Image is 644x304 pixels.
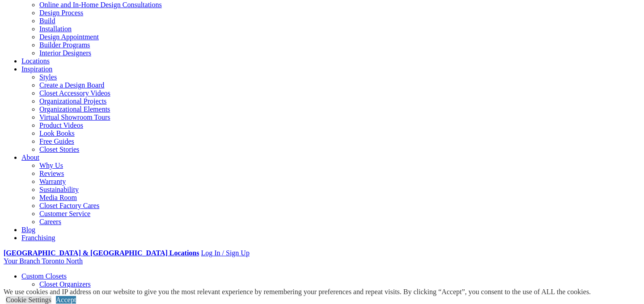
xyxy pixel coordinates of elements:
a: Organizational Elements [39,105,110,113]
a: Closet Organizers [39,280,91,288]
a: Styles [39,73,57,81]
a: Design Appointment [39,33,99,41]
a: Look Books [39,129,75,137]
a: Organizational Projects [39,97,106,105]
a: Custom Closets [21,272,67,280]
a: Reviews [39,170,64,177]
a: Virtual Showroom Tours [39,113,110,121]
a: Cookie Settings [6,296,51,304]
a: Online and In-Home Design Consultations [39,1,162,8]
a: [GEOGRAPHIC_DATA] & [GEOGRAPHIC_DATA] Locations [4,249,199,257]
a: Franchising [21,234,55,242]
a: Inspiration [21,65,52,73]
a: Closet Accessory Videos [39,89,110,97]
a: Builder Programs [39,41,90,49]
a: Free Guides [39,137,74,145]
a: Media Room [39,194,77,201]
a: Careers [39,218,61,225]
a: Interior Designers [39,49,91,57]
a: Why Us [39,162,63,169]
a: Accept [56,296,76,304]
a: Product Videos [39,121,83,129]
a: Build [39,17,55,25]
a: Closet Stories [39,146,79,153]
a: About [21,154,39,161]
a: Sustainability [39,186,79,193]
div: We use cookies and IP address on our website to give you the most relevant experience by remember... [4,288,591,296]
a: Your Branch Toronto North [4,257,83,265]
span: Toronto North [42,257,83,265]
a: Warranty [39,178,66,185]
a: Log In / Sign Up [201,249,249,257]
a: Blog [21,226,35,233]
a: Closet Factory Cares [39,202,99,209]
span: Your Branch [4,257,40,265]
a: Customer Service [39,210,90,217]
a: Locations [21,57,50,65]
a: Installation [39,25,72,33]
a: Design Process [39,9,83,17]
a: Create a Design Board [39,81,104,89]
